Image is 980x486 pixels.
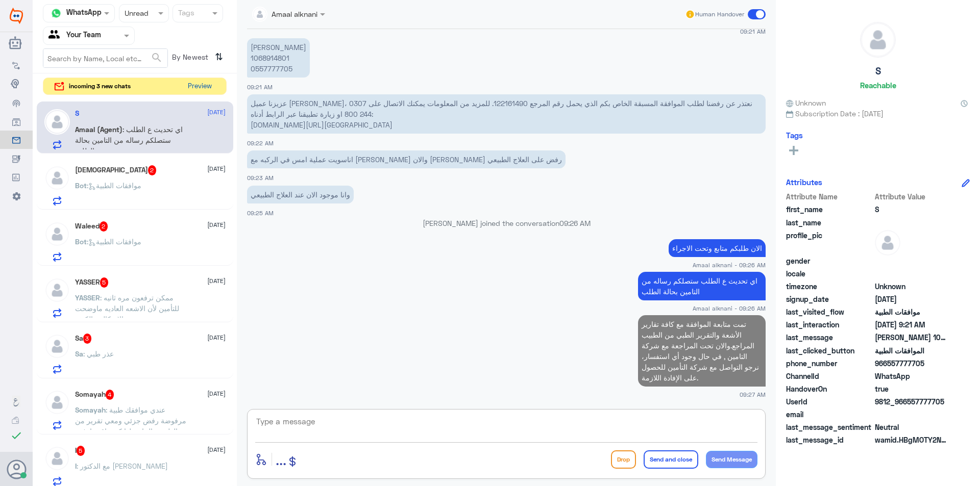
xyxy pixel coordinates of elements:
[786,191,873,202] span: Attribute Name
[87,237,141,246] span: : موافقات الطبية
[786,434,873,445] span: last_message_id
[215,48,223,65] i: ⇅
[875,358,949,369] span: 966557777705
[786,409,873,420] span: email
[75,405,186,446] span: : عندي موافقك طبية مرفوضة رفض جزئي ومعي تقرير من الطبيب بالحاجة لها كيف اقدر ارفعه لشركة التأمين
[44,277,70,303] img: defaultAdmin.png
[75,277,109,288] h5: YASSER
[786,371,873,381] span: ChannelId
[69,82,131,91] span: incoming 3 new chats
[247,174,274,181] span: 09:23 AM
[75,405,106,414] span: Somayah
[207,108,226,117] span: [DATE]
[786,97,826,108] span: Unknown
[247,210,274,216] span: 09:25 AM
[786,268,873,279] span: locale
[75,221,108,232] h5: Waleed
[44,165,70,191] img: defaultAdmin.png
[207,445,226,454] span: [DATE]
[151,49,163,66] button: search
[786,217,873,228] span: last_name
[875,409,949,420] span: null
[75,462,77,470] span: I
[875,371,949,381] span: 2
[75,165,157,175] h5: سبحان الله
[669,239,766,257] p: 10/9/2025, 9:26 AM
[638,315,766,387] p: 10/9/2025, 9:27 AM
[247,94,766,134] p: 10/9/2025, 9:22 AM
[44,390,70,415] img: defaultAdmin.png
[611,450,636,469] button: Drop
[786,131,803,140] h6: Tags
[875,332,949,343] span: سلطان الهزاع 1068914801 0557777705
[786,177,822,187] h6: Attributes
[247,140,274,146] span: 09:22 AM
[786,230,873,253] span: profile_pic
[786,358,873,369] span: phone_number
[75,334,92,344] h5: Sa
[875,281,949,292] span: Unknown
[100,277,109,288] span: 5
[875,204,949,215] span: S
[247,38,310,78] p: 10/9/2025, 9:21 AM
[87,181,141,190] span: : موافقات الطبية
[695,10,744,19] span: Human Handover
[10,8,23,24] img: Widebot Logo
[875,255,949,266] span: null
[247,150,566,168] p: 10/9/2025, 9:23 AM
[786,255,873,266] span: gender
[875,345,949,356] span: الموافقات الطبية
[786,108,970,119] span: Subscription Date : [DATE]
[786,319,873,330] span: last_interaction
[83,334,92,344] span: 3
[75,181,87,190] span: Bot
[247,84,273,90] span: 09:21 AM
[77,462,168,470] span: : مع الدكتور [PERSON_NAME]
[875,319,949,330] span: 2025-09-10T06:21:45.442Z
[7,459,26,479] button: Avatar
[106,390,114,400] span: 4
[207,276,226,286] span: [DATE]
[75,446,85,456] h5: I
[693,261,766,269] span: Amaal alknani - 09:26 AM
[875,191,949,202] span: Attribute Value
[44,109,70,135] img: defaultAdmin.png
[706,451,757,468] button: Send Message
[786,294,873,304] span: signup_date
[786,383,873,394] span: HandoverOn
[786,204,873,215] span: first_name
[168,48,211,69] span: By Newest
[75,125,122,134] span: Amaal (Agent)
[207,389,226,398] span: [DATE]
[75,390,114,400] h5: Somayah
[276,450,286,468] span: ...
[786,281,873,292] span: timezone
[247,218,766,228] p: [PERSON_NAME] joined the conversation
[786,332,873,343] span: last_message
[559,219,591,227] span: 09:26 AM
[875,268,949,279] span: null
[177,7,194,20] div: Tags
[875,294,949,304] span: 2024-12-01T18:02:56.583Z
[875,230,900,255] img: defaultAdmin.png
[860,81,896,90] h6: Reachable
[75,237,87,246] span: Bot
[644,450,698,469] button: Send and close
[148,165,157,175] span: 2
[207,164,226,173] span: [DATE]
[875,422,949,432] span: 0
[740,390,766,399] span: 09:27 AM
[207,220,226,229] span: [DATE]
[875,383,949,394] span: true
[44,334,70,359] img: defaultAdmin.png
[786,306,873,317] span: last_visited_flow
[183,78,216,95] button: Preview
[861,22,895,57] img: defaultAdmin.png
[151,52,163,64] span: search
[75,349,83,358] span: Sa
[693,304,766,313] span: Amaal alknani - 09:26 AM
[875,396,949,407] span: 9812_966557777705
[875,65,881,77] h5: S
[77,446,85,456] span: 5
[75,293,100,302] span: YASSER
